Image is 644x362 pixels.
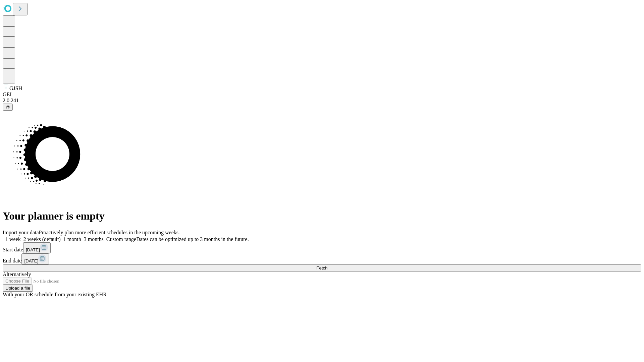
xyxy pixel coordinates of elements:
span: [DATE] [26,247,40,252]
button: [DATE] [23,242,51,253]
button: [DATE] [21,253,49,264]
span: Custom range [106,236,136,242]
span: Dates can be optimized up to 3 months in the future. [136,236,249,242]
button: @ [3,104,13,111]
span: Alternatively [3,271,31,277]
span: With your OR schedule from your existing EHR [3,292,107,297]
div: 2.0.241 [3,98,641,104]
div: GEI [3,92,641,98]
span: 1 month [63,236,81,242]
div: Start date [3,242,641,253]
span: 3 months [84,236,104,242]
button: Fetch [3,264,641,271]
span: 2 weeks (default) [23,236,61,242]
div: End date [3,253,641,264]
span: @ [5,105,10,110]
span: GJSH [9,85,22,91]
span: 1 week [5,236,21,242]
span: Proactively plan more efficient schedules in the upcoming weeks. [39,230,180,235]
button: Upload a file [3,285,33,292]
span: Fetch [316,265,327,270]
span: [DATE] [24,258,38,263]
h1: Your planner is empty [3,210,641,222]
span: Import your data [3,230,39,235]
